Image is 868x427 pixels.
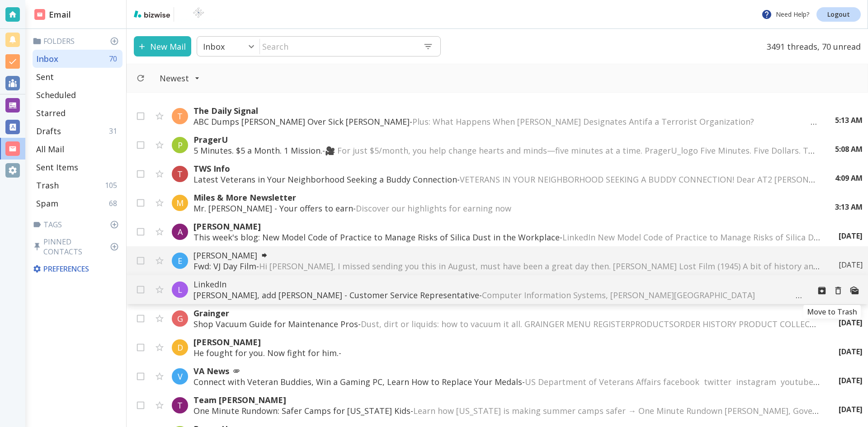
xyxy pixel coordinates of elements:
[341,347,567,358] span: ‌ ‌ ‌ ‌ ‌ ‌ ‌ ‌ ‌ ‌ ‌ ‌ ‌ ‌ ‌ ‌ ‌ ‌ ‌ ‌ ‌ ‌ ‌ ‌ ‌ ‌ ‌ ‌ ‌ ‌ ‌ ‌ ‌ ‌ ‌ ‌ ‌ ‌ ‌ ‌ ‌ ‌ ‌ ‌ ‌ ‌ ‌ ‌ ‌...
[36,144,64,155] p: All Mail
[109,126,121,136] p: 31
[830,282,846,299] button: Move to Trash
[36,180,59,191] p: Trash
[803,305,861,319] div: Move to Trash
[203,41,225,52] p: Inbox
[839,404,863,414] p: [DATE]
[839,318,863,328] p: [DATE]
[816,7,861,22] a: Logout
[193,376,821,387] p: Connect with Veteran Buddies, Win a Gaming PC, Learn How to Replace Your Medals -
[33,237,123,257] p: Pinned Contacts
[193,308,821,319] p: Grainger
[105,180,121,190] p: 105
[31,260,123,277] div: Preferences
[33,158,123,176] div: Sent Items
[36,198,58,209] p: Spam
[33,220,123,230] p: Tags
[33,140,123,158] div: All Mail
[839,260,863,270] p: [DATE]
[193,192,817,203] p: Miles & More Newsletter
[193,203,817,214] p: Mr. [PERSON_NAME] - Your offers to earn -
[761,9,809,20] p: Need Help?
[839,375,863,385] p: [DATE]
[193,250,821,261] p: [PERSON_NAME]
[109,54,121,64] p: 70
[178,7,219,22] img: BioTech International
[151,68,209,88] button: Filter
[34,9,71,21] h2: Email
[193,116,817,127] p: ABC Dumps [PERSON_NAME] Over Sick [PERSON_NAME] -
[193,105,817,116] p: The Daily Signal
[193,232,821,243] p: This week's blog: New Model Code of Practice to Manage Risks of Silica Dust in the Workplace -
[134,10,170,18] img: bizwise
[193,221,821,232] p: [PERSON_NAME]
[193,337,821,347] p: [PERSON_NAME]
[33,104,123,122] div: Starred
[193,394,821,405] p: Team [PERSON_NAME]
[193,347,821,358] p: He fought for you. Now fight for him. -
[33,68,123,86] div: Sent
[827,11,850,18] p: Logout
[33,264,121,274] p: Preferences
[193,145,817,156] p: 5 Minutes. $5 a Month. 1 Mission. -
[33,86,123,104] div: Scheduled
[36,53,58,64] p: Inbox
[176,197,184,208] p: M
[33,122,123,140] div: Drafts31
[193,290,803,300] p: [PERSON_NAME], add [PERSON_NAME] - Customer Service Representative -
[356,203,694,214] span: Discover our highlights for earning now ‌ ‌ ‌ ‌ ‌ ‌ ‌ ‌ ‌ ‌ ‌ ‌ ‌ ‌ ‌ ‌ ‌ ‌ ‌ ‌ ‌ ‌ ‌ ‌ ‌ ‌ ‌ ‌ ‌...
[178,255,182,266] p: E
[109,198,121,208] p: 68
[761,36,861,56] p: 3491 threads, 70 unread
[835,202,863,212] p: 3:13 AM
[193,174,817,185] p: Latest Veterans in Your Neighborhood Seeking a Buddy Connection -
[36,71,54,82] p: Sent
[178,284,182,295] p: L
[193,279,803,290] p: LinkedIn
[177,313,183,324] p: G
[193,163,817,174] p: TWS Info
[814,282,830,299] button: Archive
[193,261,821,272] p: Fwd: VJ Day Film -
[260,37,416,56] input: Search
[193,319,821,329] p: Shop Vacuum Guide for Maintenance Pros -
[178,371,183,382] p: V
[177,342,183,353] p: D
[193,405,821,416] p: One Minute Rundown: Safer Camps for [US_STATE] Kids -
[177,111,183,122] p: T
[33,176,123,194] div: Trash105
[835,173,863,183] p: 4:09 AM
[134,36,191,56] button: New Mail
[193,366,821,376] p: VA News
[34,9,45,20] img: DashboardSidebarEmail.svg
[177,169,183,179] p: T
[132,70,149,86] button: Refresh
[36,108,66,118] p: Starred
[36,162,78,173] p: Sent Items
[177,400,183,411] p: T
[835,144,863,154] p: 5:08 AM
[33,50,123,68] div: Inbox70
[835,115,863,125] p: 5:13 AM
[33,194,123,212] div: Spam68
[36,89,76,100] p: Scheduled
[193,134,817,145] p: PragerU
[846,282,863,299] button: Mark as Unread
[839,347,863,357] p: [DATE]
[178,226,183,237] p: A
[839,231,863,241] p: [DATE]
[178,140,183,150] p: P
[33,36,123,46] p: Folders
[36,126,61,136] p: Drafts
